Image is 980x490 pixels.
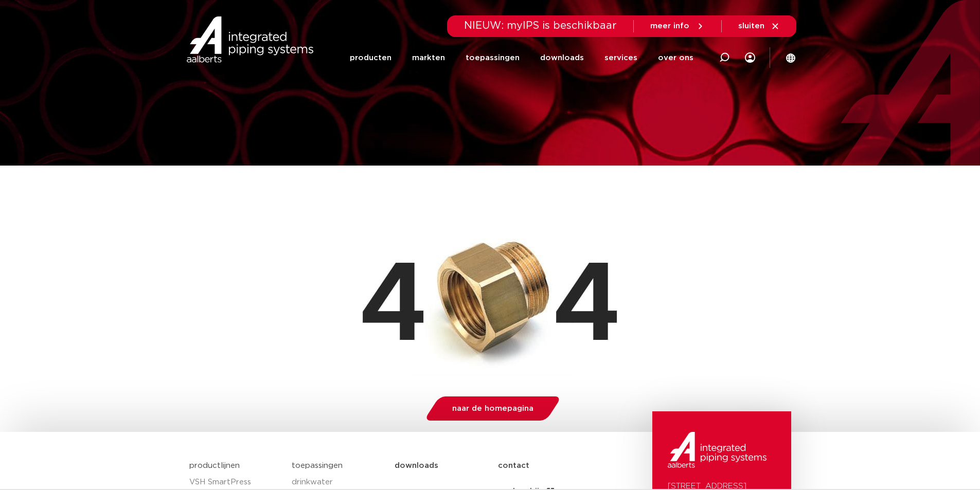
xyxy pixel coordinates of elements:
a: productlijnen [189,462,240,469]
span: NIEUW: myIPS is beschikbaar [464,21,617,31]
a: downloads [395,453,498,479]
nav: Menu [350,37,693,79]
a: services [604,37,637,79]
a: naar de homepagina [423,396,562,421]
a: toepassingen [292,462,343,469]
a: meer info [650,22,705,31]
a: toepassingen [466,37,520,79]
div: my IPS [745,37,755,79]
a: sluiten [738,22,780,31]
h1: Pagina niet gevonden [189,171,791,204]
a: markten [412,37,445,79]
span: sluiten [738,22,764,30]
a: downloads [540,37,584,79]
a: over ons [658,37,693,79]
span: naar de homepagina [452,405,533,412]
a: producten [350,37,391,79]
span: meer info [650,22,689,30]
a: contact [498,453,601,479]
